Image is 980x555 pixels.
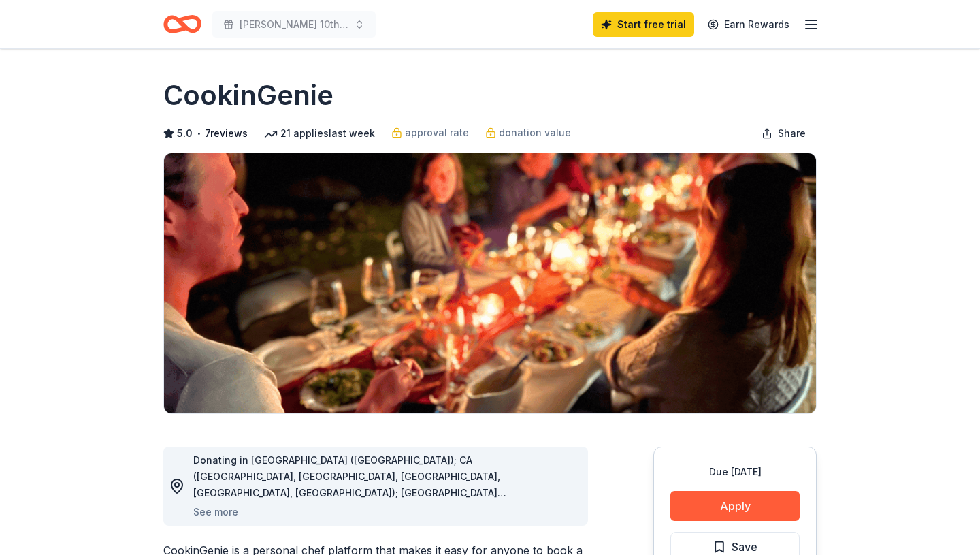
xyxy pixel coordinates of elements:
[751,120,817,147] button: Share
[193,504,238,520] button: See more
[163,8,201,40] a: Home
[485,125,571,141] a: donation value
[391,125,469,141] a: approval rate
[405,125,469,141] span: approval rate
[264,125,375,142] div: 21 applies last week
[197,128,201,139] span: •
[499,125,571,141] span: donation value
[700,12,798,37] a: Earn Rewards
[212,11,376,38] button: [PERSON_NAME] 10th Annual Toy Drive
[670,464,800,480] div: Due [DATE]
[593,12,694,37] a: Start free trial
[205,125,248,142] button: 7reviews
[670,491,800,521] button: Apply
[164,153,816,413] img: Image for CookinGenie
[778,125,806,142] span: Share
[240,16,348,33] span: [PERSON_NAME] 10th Annual Toy Drive
[177,125,193,142] span: 5.0
[163,76,333,114] h1: CookinGenie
